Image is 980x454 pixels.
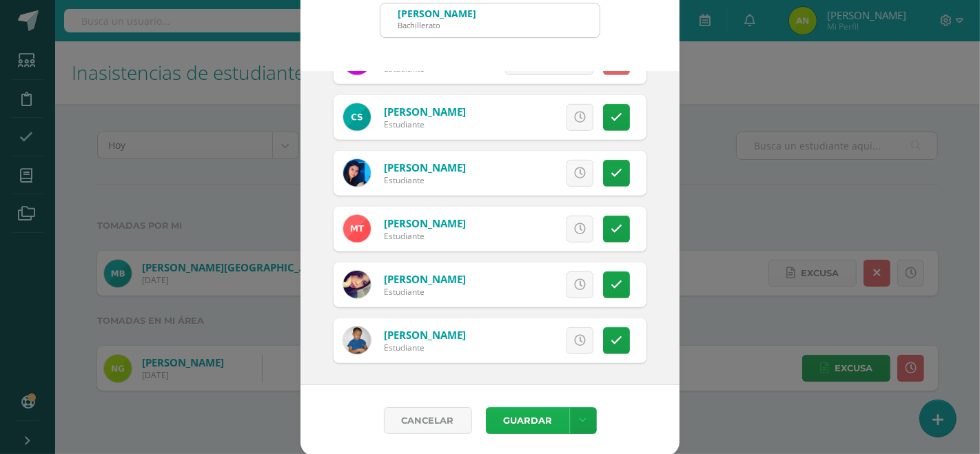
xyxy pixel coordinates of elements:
img: a7dfeec7b5bf23483b59c7e9ad43f23e.png [343,327,371,354]
button: Guardar [486,407,570,434]
a: [PERSON_NAME] [384,216,466,230]
div: Estudiante [384,342,466,353]
a: [PERSON_NAME] [384,272,466,286]
input: Busca un grado o sección aquí... [380,3,600,37]
div: Estudiante [384,118,466,130]
div: Estudiante [384,174,466,186]
a: [PERSON_NAME] [384,328,466,342]
img: c32e0627ea7fbc6f3dc4a8990130b326.png [343,215,371,243]
a: Cancelar [384,407,472,434]
a: [PERSON_NAME] [384,161,466,174]
img: 3f19eb9f154aabd3d71a156a4002e6bb.png [343,271,371,298]
div: Estudiante [384,286,466,298]
a: [PERSON_NAME] [384,105,466,118]
div: Estudiante [384,230,466,242]
div: [PERSON_NAME] [398,7,476,20]
div: Bachillerato [398,20,476,30]
img: edeceb74d235ed3ac66a8f610a5095e8.png [343,159,371,187]
img: e53ec929a72094d8e10a2cb56b538d53.png [343,103,371,131]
